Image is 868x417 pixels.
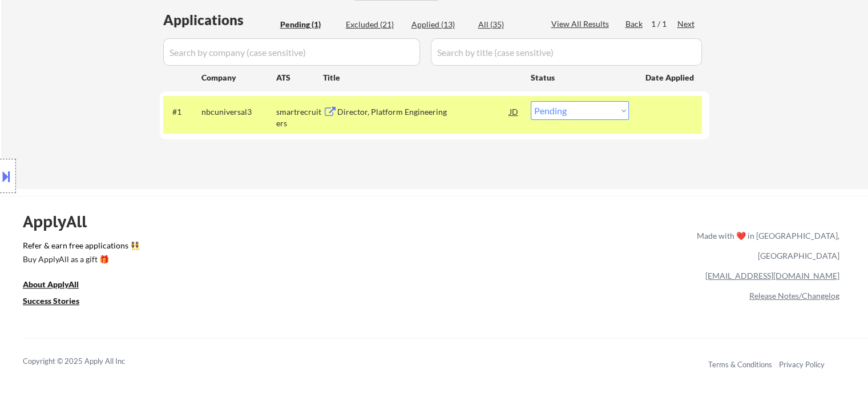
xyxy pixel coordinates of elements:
[692,226,839,266] div: Made with ❤️ in [GEOGRAPHIC_DATA], [GEOGRAPHIC_DATA]
[23,295,95,310] a: Success Stories
[23,296,79,306] u: Success Stories
[23,356,154,367] div: Copyright © 2025 Apply All Inc
[201,72,276,83] div: Company
[201,106,276,118] div: nbcuniversal3
[163,38,420,66] input: Search by company (case sensitive)
[23,279,95,293] a: About ApplyAll
[531,67,629,87] div: Status
[779,360,825,369] a: Privacy Policy
[411,19,469,30] div: Applied (13)
[276,106,323,129] div: smartrecruiters
[651,18,677,30] div: 1 / 1
[551,18,612,30] div: View All Results
[677,18,696,30] div: Next
[323,72,520,83] div: Title
[478,19,535,30] div: All (35)
[645,72,696,83] div: Date Applied
[337,106,510,118] div: Director, Platform Engineering
[280,19,337,30] div: Pending (1)
[346,19,403,30] div: Excluded (21)
[625,18,644,30] div: Back
[23,242,458,254] a: Refer & earn free applications 👯‍♀️
[705,271,839,280] a: [EMAIL_ADDRESS][DOMAIN_NAME]
[508,101,520,122] div: JD
[708,360,772,369] a: Terms & Conditions
[276,72,323,83] div: ATS
[431,38,702,66] input: Search by title (case sensitive)
[749,291,839,300] a: Release Notes/Changelog
[23,279,79,289] u: About ApplyAll
[163,13,276,27] div: Applications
